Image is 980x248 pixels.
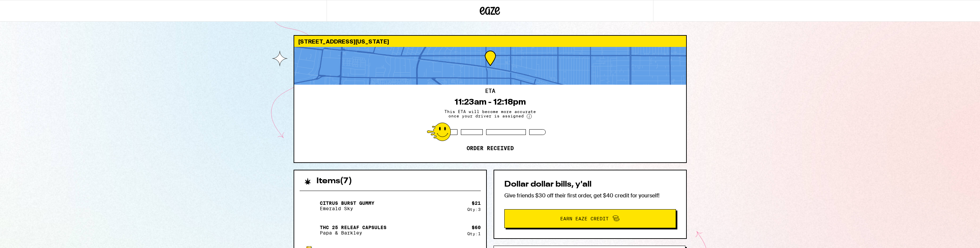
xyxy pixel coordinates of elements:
[504,181,676,189] h2: Dollar dollar bills, y'all
[560,216,609,221] span: Earn Eaze Credit
[485,88,495,94] h2: ETA
[300,196,318,215] img: Citrus Burst Gummy
[467,145,514,152] p: Order received
[440,109,541,119] span: This ETA will become more accurate once your driver is assigned
[320,230,386,236] p: Papa & Barkley
[320,200,374,206] p: Citrus Burst Gummy
[454,97,526,107] div: 11:23am - 12:18pm
[320,225,386,230] p: THC 25 Releaf Capsules
[472,225,481,230] div: $ 60
[320,206,374,211] p: Emerald Sky
[504,192,676,199] p: Give friends $30 off their first order, get $40 credit for yourself!
[472,200,481,206] div: $ 21
[467,231,481,236] div: Qty: 1
[294,36,686,47] div: [STREET_ADDRESS][US_STATE]
[300,221,318,240] img: THC 25 Releaf Capsules
[504,209,676,228] button: Earn Eaze Credit
[316,177,352,185] h2: Items ( 7 )
[467,207,481,212] div: Qty: 3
